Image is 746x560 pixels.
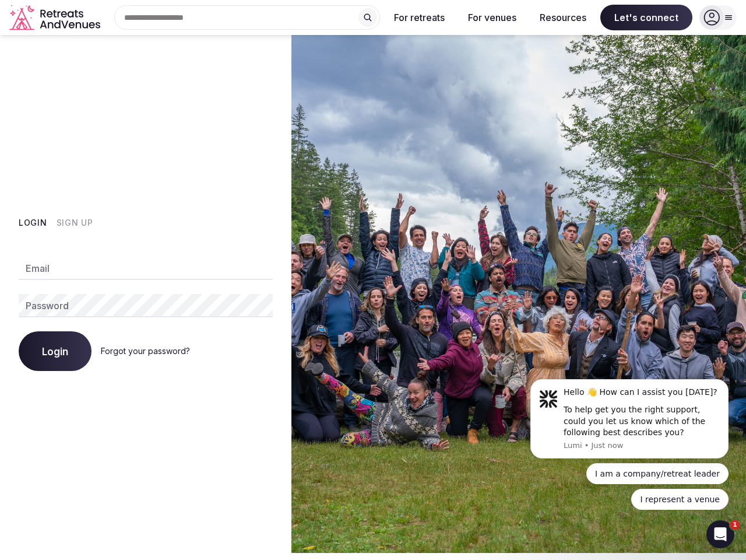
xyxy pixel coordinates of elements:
span: Login [42,345,68,357]
svg: Retreats and Venues company logo [9,5,103,31]
span: Let's connect [600,5,692,30]
img: My Account Background [291,35,746,553]
iframe: Intercom notifications message [513,315,746,528]
button: For retreats [385,5,454,30]
span: 1 [730,520,740,530]
button: Sign Up [57,217,93,229]
a: Forgot your password? [101,346,190,356]
button: Login [19,217,47,229]
a: Visit the homepage [9,5,103,31]
button: For venues [459,5,526,30]
button: Resources [530,5,596,30]
iframe: Intercom live chat [706,520,734,548]
button: Login [19,331,92,371]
